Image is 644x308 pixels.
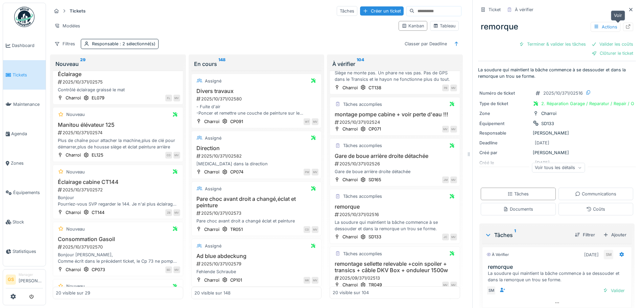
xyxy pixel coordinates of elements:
div: Charroi [66,95,81,101]
div: Charroi [204,277,219,283]
div: Valider [600,286,627,295]
div: Tableau [433,23,456,29]
div: 20 visible sur 148 [194,290,231,296]
div: JM [442,176,449,183]
div: À vérifier [332,60,457,68]
a: Stock [3,207,46,237]
div: MV [442,282,449,288]
div: Assigné [205,243,221,249]
div: 2025/10/371/02516 [334,211,457,218]
div: SD133 [541,120,554,127]
div: Kanban [402,23,424,29]
div: Assigné [205,135,221,141]
div: 2025/10/371/02572 [57,187,180,193]
span: Stock [13,219,43,225]
div: Bonjour Pourriez-vous SVP regarder le 144. Je n'ai plus éclairage dans la cabine .. Comme je trav... [56,194,180,207]
div: Bonjour [PERSON_NAME], Comme écrit dans le précédent ticket, le Cp 73 ne pompe que dans le réserv... [56,252,180,264]
div: Charroi [342,85,358,91]
h3: Direction [194,145,319,151]
div: 2025/10/371/02575 [57,79,180,85]
h3: Consommation Gasoil [56,236,180,242]
div: PW [304,169,310,175]
div: MV [312,226,318,233]
div: MV [312,169,318,175]
h3: Gare de boue arrière droite détachée [333,153,457,159]
div: Plus de chaîne pour attacher la machine,plus de clé pour démarrer,plus de housse siège et éclat p... [56,137,180,150]
div: MV [450,234,457,240]
strong: Tickets [67,8,88,14]
div: Nouveau [55,60,181,68]
div: Tâches accomplies [343,251,382,257]
div: [MEDICAL_DATA] dans la direction [194,161,319,167]
div: MV [173,209,180,216]
div: MV [450,282,457,288]
div: À vérifier [515,6,533,13]
div: CT138 [368,85,381,91]
h3: Ad blue abdeckung [194,253,319,259]
div: 2025/10/371/02582 [196,153,319,159]
div: Siège ne monte pas. Un phare ne vas pas. Pas de GPS dans le Transics et le hayon ne fonctionne pl... [333,70,457,82]
div: Zone [479,110,530,117]
h3: Pare choc avant droit a changé,éclat et peinture [194,196,319,209]
div: Créé par [479,149,530,156]
img: Badge_color-CXgf-gQk.svg [14,7,34,27]
div: CP073 [92,266,105,273]
div: MV [173,266,180,273]
div: [PERSON_NAME] [479,130,635,136]
div: Tâches accomplies [343,101,382,108]
div: Voir tous les détails [532,163,585,172]
span: Zones [11,160,43,166]
div: SM [604,250,613,259]
div: 2025/10/371/02570 [57,244,180,250]
div: Terminer & valider les tâches [516,40,589,49]
div: Créer un ticket [360,6,404,16]
div: [DATE] [584,252,599,258]
div: Tâches accomplies [343,193,382,199]
div: CD [304,226,310,233]
sup: 1 [514,231,516,239]
div: Nouveau [66,283,85,289]
span: Dashboard [12,42,43,49]
div: Charroi [204,169,219,175]
div: Assigné [205,78,221,84]
div: MV [450,176,457,183]
li: [PERSON_NAME] [19,272,43,287]
div: EL079 [92,95,104,101]
div: Assigné [205,186,221,192]
div: En cours [194,60,319,68]
div: Responsable [479,130,530,136]
h3: montage pompe cabine + voir perte d'eau !!! [333,111,457,118]
div: Charroi [342,282,358,288]
h3: Divers travaux [194,88,319,94]
h3: Manitou élévateur 125 [56,122,180,128]
div: Tâches [485,231,569,239]
div: Responsable [92,41,156,47]
div: Communications [575,191,616,197]
div: Charroi [342,234,358,240]
div: Numéro de ticket [479,90,530,96]
div: MK [304,277,310,284]
div: Clôturer le ticket [589,49,636,58]
div: Documents [503,206,533,212]
div: 2025/10/371/02574 [57,129,180,136]
div: JC [442,234,449,240]
div: Charroi [66,152,81,158]
div: Nouveau [66,226,85,232]
div: MV [312,277,318,284]
div: Équipement [479,120,530,127]
div: BD [165,266,172,273]
a: Maintenance [3,90,46,119]
span: : 2 sélectionné(s) [118,41,156,46]
a: Zones [3,148,46,178]
div: Actions [591,22,620,32]
div: Charroi [66,266,81,273]
div: Tâches [337,6,357,16]
div: [PERSON_NAME] [479,149,635,156]
span: Équipements [13,189,43,196]
div: Contrôlé éclairage graissé le mat [56,87,180,93]
div: Filtres [51,39,78,49]
p: La soudure qui maintient la bâche commence à se dessouder et dans la remorque un trou se forme. [478,67,636,79]
div: 2025/10/371/02524 [334,119,457,125]
h3: remorque [488,264,629,270]
div: Manager [19,272,43,277]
